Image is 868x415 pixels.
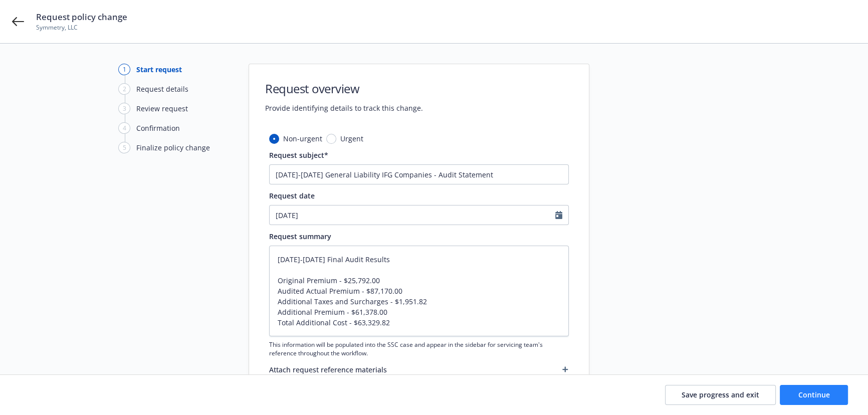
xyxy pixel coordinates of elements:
div: Start request [136,64,182,75]
div: 2 [118,83,130,95]
input: The subject will appear in the summary list view for quick reference. [269,164,569,184]
span: Save progress and exit [682,390,759,399]
span: Request summary [269,232,331,241]
span: Attach request reference materials [269,364,387,375]
span: Request date [269,191,315,200]
div: Confirmation [136,123,180,133]
span: Continue [798,390,830,399]
h1: Request overview [265,80,423,97]
span: Urgent [340,133,363,144]
div: 5 [118,142,130,153]
div: Request details [136,84,188,94]
span: Non-urgent [283,133,322,144]
input: Urgent [326,134,336,144]
span: This information will be populated into the SSC case and appear in the sidebar for servicing team... [269,340,569,357]
div: Review request [136,103,188,114]
button: Save progress and exit [665,385,776,405]
div: 3 [118,103,130,114]
textarea: [DATE]-[DATE] Final Audit Results Original Premium - $25,792.00 Audited Actual Premium - $87,170.... [269,246,569,336]
svg: Calendar [555,211,562,219]
button: Continue [780,385,848,405]
span: Provide identifying details to track this change. [265,103,423,113]
span: Symmetry, LLC [36,23,127,32]
div: Finalize policy change [136,142,210,153]
input: MM/DD/YYYY [270,205,555,225]
div: 4 [118,122,130,134]
input: Non-urgent [269,134,279,144]
span: Request policy change [36,11,127,23]
span: Request subject* [269,150,328,160]
div: 1 [118,64,130,75]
